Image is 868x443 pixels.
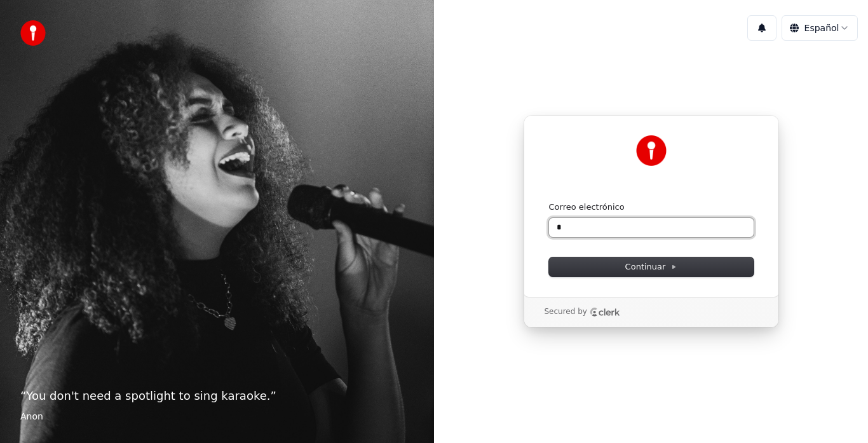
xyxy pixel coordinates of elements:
footer: Anon [20,410,414,423]
label: Correo electrónico [549,201,625,213]
img: youka [20,20,46,46]
span: Continuar [625,261,677,273]
button: Continuar [549,257,754,276]
p: Secured by [545,307,587,317]
a: Clerk logo [590,308,620,317]
p: “ You don't need a spotlight to sing karaoke. ” [20,387,414,405]
img: Youka [636,135,667,166]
